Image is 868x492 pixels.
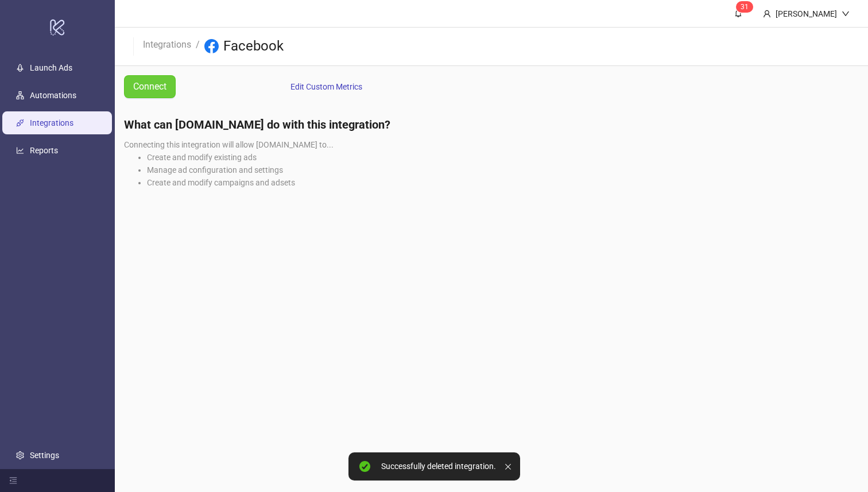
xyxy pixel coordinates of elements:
[124,117,859,133] h4: What can [DOMAIN_NAME] do with this integration?
[124,75,176,98] a: Connect
[223,37,284,56] h3: Facebook
[30,119,73,128] a: Integrations
[381,462,496,471] div: Successfully deleted integration.
[281,78,371,96] a: Edit Custom Metrics
[736,1,753,13] sup: 31
[133,79,166,94] span: Connect
[30,451,59,460] a: Settings
[290,80,362,93] span: Edit Custom Metrics
[842,10,850,18] span: down
[741,3,745,11] span: 3
[141,37,193,50] a: Integrations
[147,151,859,164] li: Create and modify existing ads
[124,140,334,149] span: Connecting this integration will allow [DOMAIN_NAME] to...
[9,476,17,485] span: menu-fold
[734,9,742,17] span: bell
[30,91,76,100] a: Automations
[30,146,58,156] a: Reports
[771,7,842,20] div: [PERSON_NAME]
[196,37,200,56] li: /
[763,10,771,18] span: user
[745,3,749,11] span: 1
[147,164,859,176] li: Manage ad configuration and settings
[30,64,72,73] a: Launch Ads
[147,176,859,189] li: Create and modify campaigns and adsets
